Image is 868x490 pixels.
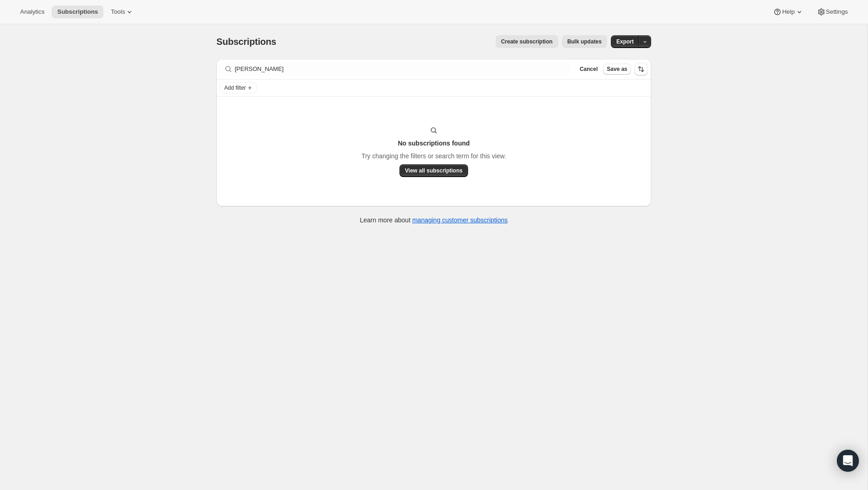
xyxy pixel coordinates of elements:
[361,151,506,161] p: Try changing the filters or search term for this view.
[576,64,601,75] button: Cancel
[567,38,602,45] span: Bulk updates
[20,8,44,16] span: Analytics
[57,8,98,16] span: Subscriptions
[837,450,859,472] div: Open Intercom Messenger
[580,65,598,73] span: Cancel
[398,139,469,148] h3: No subscriptions found
[611,35,639,48] button: Export
[405,167,463,174] span: View all subscriptions
[360,215,508,225] p: Learn more about
[811,5,853,18] button: Settings
[635,63,647,75] button: Sort the results
[224,84,246,92] span: Add filter
[220,82,257,93] button: Add filter
[52,5,103,18] button: Subscriptions
[496,35,558,48] button: Create subscription
[767,5,809,18] button: Help
[607,65,627,73] span: Save as
[399,164,468,177] button: View all subscriptions
[616,38,634,45] span: Export
[782,8,794,16] span: Help
[412,216,508,224] a: managing customer subscriptions
[105,5,140,18] button: Tools
[111,8,125,16] span: Tools
[501,38,553,45] span: Create subscription
[15,5,50,18] button: Analytics
[216,37,276,47] span: Subscriptions
[826,8,848,16] span: Settings
[603,64,631,75] button: Save as
[235,63,571,75] input: Filter subscribers
[562,35,607,48] button: Bulk updates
